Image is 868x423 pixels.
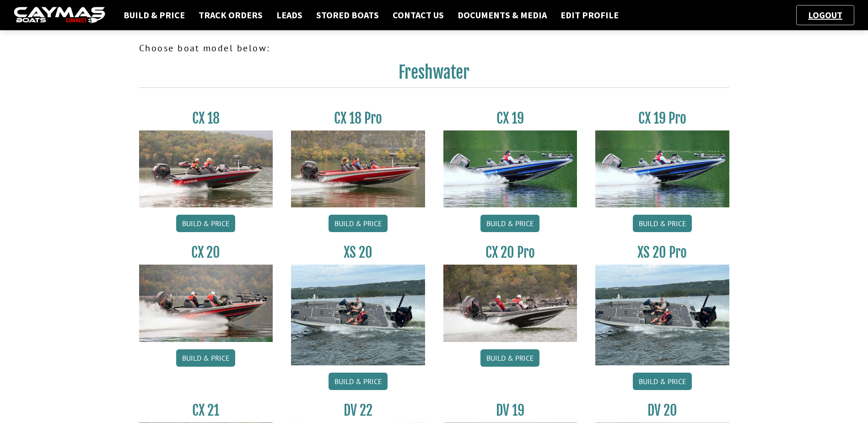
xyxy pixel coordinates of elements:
h3: CX 20 Pro [443,244,577,261]
h3: DV 19 [443,402,577,419]
img: CX-18SS_thumbnail.jpg [291,130,425,207]
img: CX-20Pro_thumbnail.jpg [443,265,577,342]
a: Stored Boats [312,9,383,21]
img: CX-18S_thumbnail.jpg [139,130,273,207]
a: Build & Price [176,349,235,367]
h3: CX 18 Pro [291,110,425,127]
img: CX19_thumbnail.jpg [595,130,729,207]
h3: XS 20 Pro [595,244,729,261]
h3: DV 20 [595,402,729,419]
a: Build & Price [119,9,189,21]
a: Build & Price [176,215,235,232]
h3: CX 19 Pro [595,110,729,127]
h3: CX 20 [139,244,273,261]
p: Choose boat model below: [139,41,729,55]
a: Edit Profile [556,9,623,21]
img: XS_20_resized.jpg [595,265,729,365]
h2: Freshwater [139,62,729,88]
h3: DV 22 [291,402,425,419]
a: Contact Us [388,9,448,21]
h3: CX 21 [139,402,273,419]
a: Build & Price [329,373,388,390]
img: CX-20_thumbnail.jpg [139,265,273,342]
img: CX19_thumbnail.jpg [443,130,577,207]
a: Documents & Media [453,9,551,21]
h3: CX 18 [139,110,273,127]
h3: XS 20 [291,244,425,261]
h3: CX 19 [443,110,577,127]
img: caymas-dealer-connect-2ed40d3bc7270c1d8d7ffb4b79bf05adc795679939227970def78ec6f6c03838.gif [14,7,105,24]
a: Track Orders [194,9,267,21]
img: XS_20_resized.jpg [291,265,425,365]
a: Build & Price [480,349,539,367]
a: Build & Price [633,215,692,232]
a: Build & Price [329,215,388,232]
a: Logout [803,9,847,21]
a: Leads [272,9,307,21]
a: Build & Price [480,215,539,232]
a: Build & Price [633,373,692,390]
